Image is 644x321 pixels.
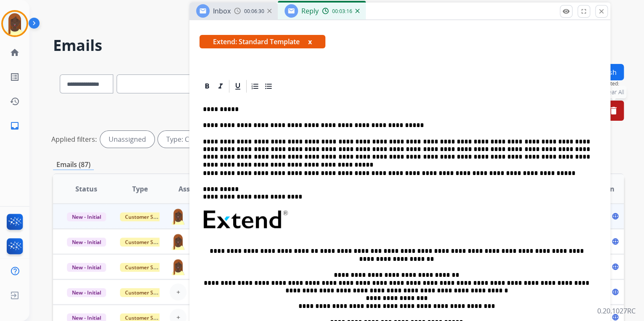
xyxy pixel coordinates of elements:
button: + [170,284,186,300]
mat-icon: history [10,96,20,106]
mat-icon: language [612,313,619,321]
span: Customer Support [120,212,175,221]
span: Customer Support [120,263,175,272]
div: Unassigned [100,131,154,148]
div: Bold [201,80,213,93]
span: New - Initial [67,288,106,297]
button: x [308,37,312,47]
span: 00:06:30 [244,8,264,15]
mat-icon: list_alt [10,72,20,82]
mat-icon: inbox [10,121,20,131]
img: agent-avatar [170,233,186,250]
div: Italic [214,80,227,93]
span: Extend: Standard Template [200,35,325,48]
span: Customer Support [120,288,175,297]
div: Underline [232,80,244,93]
span: New - Initial [67,212,106,221]
img: agent-avatar [170,258,186,275]
span: Customer Support [120,238,175,247]
span: Clear All [603,88,624,96]
p: Emails (87) [53,159,94,170]
span: + [176,287,180,297]
mat-icon: language [612,288,619,296]
mat-icon: language [612,263,619,271]
button: Clear All [604,101,624,121]
mat-icon: fullscreen [580,8,588,15]
mat-icon: delete [609,106,619,116]
img: avatar [3,12,27,35]
img: agent-avatar [170,208,186,225]
div: Bullet List [262,80,275,93]
span: 00:03:16 [332,8,352,15]
div: Ordered List [249,80,261,93]
p: 0.20.1027RC [597,306,636,316]
p: Applied filters: [51,134,97,144]
mat-icon: home [10,48,20,58]
div: Type: Customer Support [158,131,264,148]
mat-icon: language [612,238,619,245]
mat-icon: language [612,212,619,220]
span: New - Initial [67,238,106,247]
mat-icon: remove_red_eye [562,8,570,15]
span: Assignee [178,184,208,194]
mat-icon: close [598,8,605,15]
span: Type [132,184,148,194]
span: New - Initial [67,263,106,272]
span: Reply [301,6,319,16]
span: Inbox [213,6,231,16]
h2: Emails [53,37,624,54]
span: Status [75,184,97,194]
